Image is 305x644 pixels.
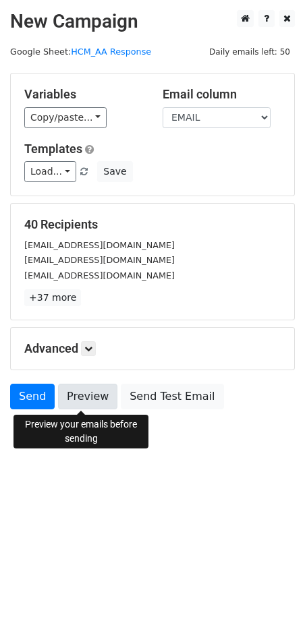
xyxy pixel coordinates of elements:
[24,341,281,356] h5: Advanced
[24,240,175,250] small: [EMAIL_ADDRESS][DOMAIN_NAME]
[24,107,107,128] a: Copy/paste...
[204,47,295,57] a: Daily emails left: 50
[24,289,81,306] a: +37 more
[163,87,281,102] h5: Email column
[24,161,76,182] a: Load...
[238,579,305,644] iframe: Chat Widget
[24,142,82,156] a: Templates
[13,415,148,448] div: Preview your emails before sending
[71,47,151,57] a: HCM_AA Response
[24,217,281,232] h5: 40 Recipients
[24,270,175,281] small: [EMAIL_ADDRESS][DOMAIN_NAME]
[10,10,295,33] h2: New Campaign
[97,161,132,182] button: Save
[10,47,151,57] small: Google Sheet:
[24,87,142,102] h5: Variables
[24,255,175,265] small: [EMAIL_ADDRESS][DOMAIN_NAME]
[58,384,117,409] a: Preview
[121,384,223,409] a: Send Test Email
[204,45,295,59] span: Daily emails left: 50
[10,384,55,409] a: Send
